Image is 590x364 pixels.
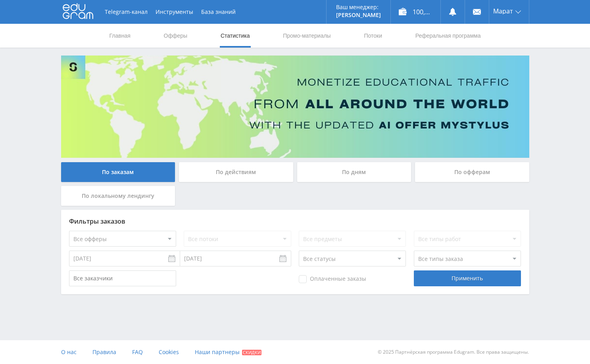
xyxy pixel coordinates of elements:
a: Cookies [159,340,179,364]
a: Офферы [163,24,188,48]
span: Оплаченные заказы [299,275,366,283]
div: По заказам [61,162,175,182]
div: По дням [297,162,411,182]
span: Cookies [159,348,179,356]
div: По офферам [415,162,529,182]
a: Статистика [220,24,251,48]
a: Потоки [363,24,383,48]
p: [PERSON_NAME] [336,12,381,18]
a: FAQ [132,340,143,364]
span: Правила [92,348,116,356]
a: Главная [109,24,131,48]
span: Марат [493,8,513,14]
a: О нас [61,340,77,364]
img: Banner [61,56,529,158]
div: © 2025 Партнёрская программа Edugram. Все права защищены. [299,340,529,364]
a: Правила [92,340,116,364]
span: О нас [61,348,77,356]
div: По локальному лендингу [61,186,175,206]
span: FAQ [132,348,143,356]
input: Все заказчики [69,270,176,286]
span: Наши партнеры [195,348,240,356]
div: Фильтры заказов [69,218,521,225]
div: По действиям [179,162,293,182]
a: Наши партнеры Скидки [195,340,261,364]
p: Ваш менеджер: [336,4,381,10]
div: Применить [414,270,521,286]
a: Реферальная программа [415,24,482,48]
span: Скидки [242,350,261,355]
a: Промо-материалы [282,24,331,48]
